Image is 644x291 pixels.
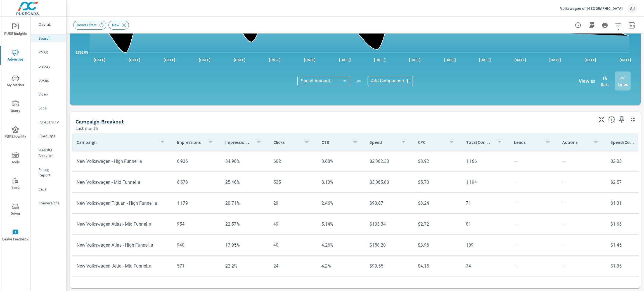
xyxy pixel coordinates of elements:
[2,101,29,114] span: Query
[172,217,221,231] td: 954
[365,238,413,252] td: $158.20
[317,196,365,210] td: 2.46%
[265,57,285,63] p: [DATE]
[230,57,249,63] p: [DATE]
[510,217,558,231] td: —
[72,175,172,189] td: New Volkswagen - Mid Funnel_a
[221,217,269,231] td: 22.57%
[610,139,636,145] p: Spend/Conversion
[221,154,269,168] td: 34.96%
[365,217,413,231] td: $133.34
[39,22,62,27] p: Overall
[321,139,347,145] p: CTR
[39,63,62,69] p: Display
[617,115,626,124] span: Save this to your personalized report
[558,154,606,168] td: —
[221,238,269,252] td: 17.95%
[39,49,62,55] p: PMAX
[75,51,88,54] text: $236.05
[172,154,221,168] td: 6,936
[514,139,540,145] p: Leads
[560,6,623,11] p: Volkswagen of [GEOGRAPHIC_DATA]
[579,78,595,84] h6: View as
[545,57,565,63] p: [DATE]
[510,259,558,273] td: —
[31,165,66,179] div: Pacing Report
[269,154,317,168] td: 602
[510,238,558,252] td: —
[599,20,610,31] button: Print Report
[350,78,368,84] p: vs
[31,62,66,70] div: Display
[413,154,461,168] td: $3.92
[510,196,558,210] td: —
[2,126,29,140] span: PURE Identity
[31,146,66,160] div: Website Analytics
[72,196,172,210] td: New Volkswagen Tiguan - High Funnel_a
[461,238,510,252] td: 109
[39,186,62,192] p: Calls
[90,57,109,63] p: [DATE]
[177,139,203,145] p: Impressions
[39,167,62,178] p: Pacing Report
[172,238,221,252] td: 940
[39,91,62,97] p: Video
[371,78,404,84] span: Add Comparison
[562,139,588,145] p: Actions
[510,154,558,168] td: —
[195,57,214,63] p: [DATE]
[31,185,66,193] div: Calls
[461,196,510,210] td: 71
[301,78,330,84] span: Spend Amount
[31,199,66,207] div: Conversions
[413,217,461,231] td: $2.72
[31,118,66,126] div: PureCars TV
[370,139,395,145] p: Spend
[628,115,637,124] button: Minimize Widget
[413,175,461,189] td: $5.73
[475,57,495,63] p: [DATE]
[75,125,98,132] p: Last month
[413,196,461,210] td: $3.24
[221,259,269,273] td: 22.2%
[31,104,66,112] div: Local
[368,76,413,86] div: Add Comparison
[601,81,609,88] p: Bars
[39,147,62,158] p: Website Analytics
[77,139,155,145] p: Campaign
[615,57,635,63] p: [DATE]
[300,57,319,63] p: [DATE]
[31,90,66,98] div: Video
[558,196,606,210] td: —
[558,175,606,189] td: —
[172,175,221,189] td: 6,578
[597,115,606,124] button: Make Fullscreen
[317,217,365,231] td: 5.14%
[0,17,30,248] div: nav menu
[365,259,413,273] td: $99.55
[365,175,413,189] td: $3,065.83
[317,238,365,252] td: 4.26%
[558,217,606,231] td: —
[221,175,269,189] td: 25.46%
[72,154,172,168] td: New Volkswagen - High Funnel_a
[31,34,66,42] div: Search
[74,23,100,27] span: Reset Filters
[627,3,637,13] div: AJ
[297,76,350,86] div: Spend Amount
[2,49,29,63] span: Advertise
[405,57,425,63] p: [DATE]
[510,57,530,63] p: [DATE]
[172,259,221,273] td: 571
[335,57,355,63] p: [DATE]
[39,119,62,125] p: PureCars TV
[2,203,29,217] span: Driver
[39,133,62,139] p: Fixed Ops
[317,154,365,168] td: 8.68%
[608,116,615,123] span: This is a summary of Search performance results by campaign. Each column can be sorted.
[269,196,317,210] td: 29
[317,259,365,273] td: 4.2%
[31,132,66,140] div: Fixed Ops
[613,20,624,31] button: Apply Filters
[31,48,66,56] div: PMAX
